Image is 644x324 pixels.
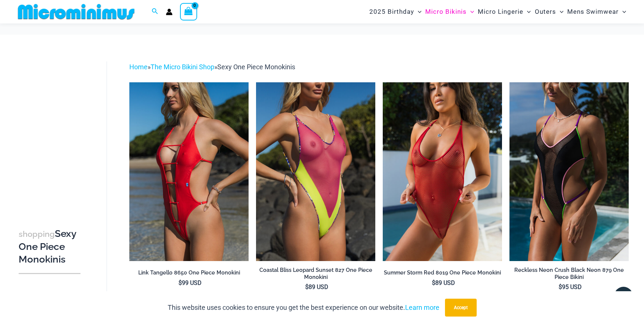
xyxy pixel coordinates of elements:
[619,2,626,21] span: Menu Toggle
[565,2,628,21] a: Mens SwimwearMenu ToggleMenu Toggle
[180,3,197,20] a: View Shopping Cart, empty
[425,2,467,21] span: Micro Bikinis
[305,283,309,290] span: $
[129,269,249,276] h2: Link Tangello 8650 One Piece Monokini
[414,2,422,21] span: Menu Toggle
[129,63,148,71] a: Home
[533,2,565,21] a: OutersMenu ToggleMenu Toggle
[129,82,249,261] a: Link Tangello 8650 One Piece Monokini 11Link Tangello 8650 One Piece Monokini 12Link Tangello 865...
[556,2,563,21] span: Menu Toggle
[15,3,138,20] img: MM SHOP LOGO FLAT
[559,283,582,290] bdi: 95 USD
[256,267,375,280] h2: Coastal Bliss Leopard Sunset 827 One Piece Monokini
[217,63,295,71] span: Sexy One Piece Monokinis
[129,269,249,279] a: Link Tangello 8650 One Piece Monokini
[383,82,502,261] img: Summer Storm Red 8019 One Piece 04
[366,1,629,22] nav: Site Navigation
[509,267,629,280] h2: Reckless Neon Crush Black Neon 879 One Piece Bikini
[423,2,476,21] a: Micro BikinisMenu ToggleMenu Toggle
[445,299,477,317] button: Accept
[19,229,55,239] span: shopping
[467,2,474,21] span: Menu Toggle
[179,279,202,286] bdi: 99 USD
[151,63,214,71] a: The Micro Bikini Shop
[559,283,562,290] span: $
[179,279,182,286] span: $
[383,269,502,279] a: Summer Storm Red 8019 One Piece Monokini
[256,267,375,283] a: Coastal Bliss Leopard Sunset 827 One Piece Monokini
[168,302,439,313] p: This website uses cookies to ensure you get the best experience on our website.
[152,7,158,16] a: Search icon link
[567,2,619,21] span: Mens Swimwear
[405,304,439,311] a: Learn more
[383,269,502,276] h2: Summer Storm Red 8019 One Piece Monokini
[535,2,556,21] span: Outers
[19,228,80,266] h3: Sexy One Piece Monokinis
[383,82,502,261] a: Summer Storm Red 8019 One Piece 04Summer Storm Red 8019 One Piece 03Summer Storm Red 8019 One Pie...
[166,9,173,15] a: Account icon link
[509,82,629,261] img: Reckless Neon Crush Black Neon 879 One Piece 01
[129,63,295,71] span: » »
[432,279,455,286] bdi: 89 USD
[305,283,328,290] bdi: 89 USD
[432,279,435,286] span: $
[476,2,533,21] a: Micro LingerieMenu ToggleMenu Toggle
[478,2,523,21] span: Micro Lingerie
[256,82,375,261] a: Coastal Bliss Leopard Sunset 827 One Piece Monokini 06Coastal Bliss Leopard Sunset 827 One Piece ...
[367,2,423,21] a: 2025 BirthdayMenu ToggleMenu Toggle
[509,267,629,283] a: Reckless Neon Crush Black Neon 879 One Piece Bikini
[369,2,414,21] span: 2025 Birthday
[523,2,531,21] span: Menu Toggle
[129,82,249,261] img: Link Tangello 8650 One Piece Monokini 11
[509,82,629,261] a: Reckless Neon Crush Black Neon 879 One Piece 01Reckless Neon Crush Black Neon 879 One Piece 09Rec...
[19,55,86,204] iframe: TrustedSite Certified
[256,82,375,261] img: Coastal Bliss Leopard Sunset 827 One Piece Monokini 06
